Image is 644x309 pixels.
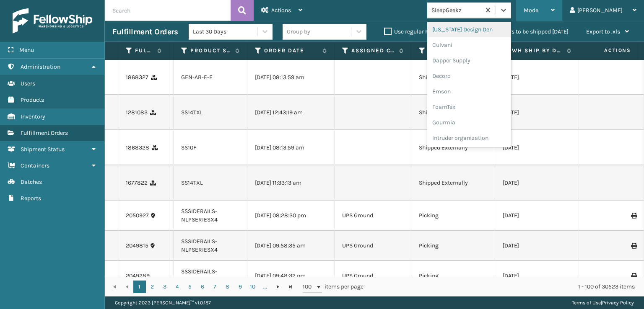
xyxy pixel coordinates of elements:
a: 1281083 [126,108,148,117]
td: 114-5083024-3121812 [169,165,174,201]
td: 113-9071229-2898660 [169,130,174,165]
td: 113-7181509-1840219 [169,95,174,130]
td: SS44096 [169,201,174,231]
td: [DATE] 12:43:19 am [247,95,335,130]
a: 7 [209,281,221,293]
span: Actions [271,7,291,14]
span: Containers [21,162,49,169]
a: 1868328 [126,144,149,152]
td: [DATE] 09:58:35 am [247,231,335,261]
span: Products [21,96,44,103]
span: Batches [21,178,42,185]
span: items per page [303,281,364,293]
a: SS14TXL [181,109,203,116]
td: UPS Ground [335,201,411,231]
a: 2049289 [126,272,150,280]
label: Use regular Palletizing mode [384,28,470,35]
i: Print Label [631,273,636,279]
a: 2 [146,281,158,293]
div: Joyberri [427,146,511,161]
a: 3 [158,281,171,293]
span: Users [21,80,35,87]
span: Fulfillment Orders [21,129,68,136]
td: [DATE] [495,201,579,231]
label: Orders to be shipped [DATE] [487,28,569,35]
span: Reports [21,195,41,202]
label: Order Date [264,47,318,54]
td: [DATE] 08:28:30 pm [247,201,335,231]
a: 4 [171,281,184,293]
a: ... [259,281,272,293]
a: 1 [133,281,146,293]
i: Print Label [631,243,636,249]
label: Assigned Carrier Service [351,47,395,54]
a: 6 [196,281,209,293]
img: logo [13,8,92,33]
td: [DATE] 11:33:13 am [247,165,335,201]
div: Last 30 Days [193,27,258,36]
a: 1868327 [126,73,148,82]
span: Mode [524,7,538,14]
td: [DATE] [495,130,579,165]
a: SS14TXL [181,179,203,186]
td: UPS Ground [335,261,411,291]
td: Shipped Externally [411,165,495,201]
span: Go to the next page [275,283,281,290]
h3: Fulfillment Orders [112,27,178,37]
td: [DATE] [495,60,579,95]
div: Emson [427,84,511,99]
div: 1 - 100 of 30523 items [375,283,635,291]
div: | [572,296,634,309]
span: 100 [303,283,315,291]
div: Decoro [427,68,511,84]
td: Shipped Externally [411,95,495,130]
span: Export to .xls [586,28,620,35]
label: Product SKU [190,47,231,54]
span: Menu [19,46,34,54]
td: SS44044 [169,261,174,291]
td: [DATE] 09:48:32 pm [247,261,335,291]
div: Dapper Supply [427,53,511,68]
span: Actions [578,44,636,57]
a: Privacy Policy [602,300,634,306]
td: [DATE] 08:13:59 am [247,60,335,95]
a: 2049815 [126,242,148,250]
td: 113-9071229-2898660 [169,60,174,95]
td: [DATE] [495,95,579,130]
td: [DATE] [495,165,579,201]
a: SS10F [181,144,196,151]
div: Intruder organization [427,130,511,146]
label: WH Ship By Date [512,47,563,54]
td: [DATE] [495,261,579,291]
a: 8 [221,281,234,293]
td: [DATE] 08:13:59 am [247,130,335,165]
div: SleepGeekz [431,6,481,15]
span: Administration [21,63,60,70]
p: Copyright 2023 [PERSON_NAME]™ v 1.0.187 [115,296,211,309]
i: Print Label [631,213,636,219]
td: Picking [411,261,495,291]
span: Go to the last page [287,283,294,290]
a: SSSIDERAILS-NLPSERIESX4 [181,238,218,253]
div: Gourmia [427,115,511,130]
div: FoamTex [427,99,511,115]
div: [US_STATE] Design Den [427,22,511,37]
a: GEN-AB-E-F [181,74,212,81]
a: Go to the last page [284,281,297,293]
a: 1677822 [126,179,148,187]
span: Shipment Status [21,146,65,153]
a: Go to the next page [272,281,284,293]
td: SS44053(1) [169,231,174,261]
a: 10 [247,281,259,293]
div: Culvani [427,37,511,53]
td: Shipped Externally [411,60,495,95]
td: Shipped Externally [411,130,495,165]
td: Picking [411,201,495,231]
div: Group by [287,27,310,36]
a: SSSIDERAILS-NLPSERIESX4 [181,208,218,223]
span: Inventory [21,113,45,120]
a: Terms of Use [572,300,601,306]
label: Fulfillment Order Id [135,47,153,54]
a: 5 [184,281,196,293]
a: SSSIDERAILS-NLPSERIESX4 [181,268,218,283]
